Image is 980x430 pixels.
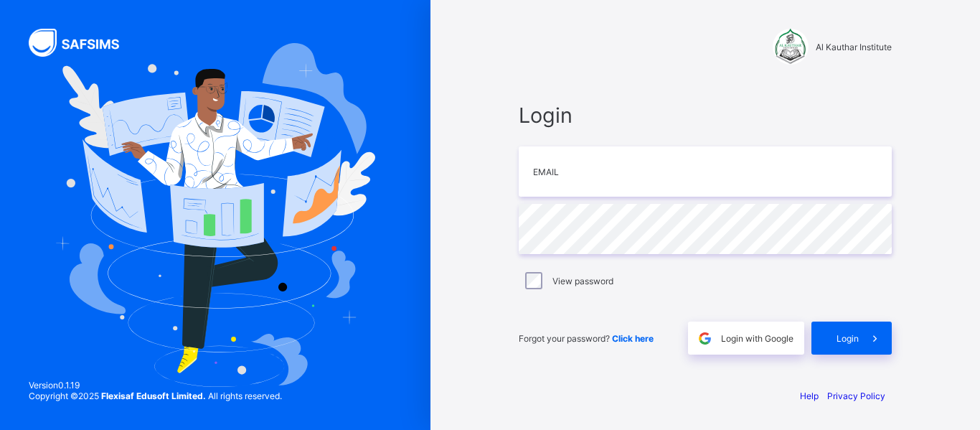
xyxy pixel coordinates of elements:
[827,391,885,401] a: Privacy Policy
[519,333,654,344] span: Forgot your password?
[816,42,892,52] span: Al Kauthar Institute
[721,333,793,344] span: Login with Google
[552,276,613,286] label: View password
[519,103,892,128] span: Login
[612,333,654,344] a: Click here
[697,330,713,347] img: google.396cfc9801f0270233282035f929180a.svg
[800,391,819,401] a: Help
[29,29,136,57] img: SAFSIMS Logo
[101,391,206,401] strong: Flexisaf Edusoft Limited.
[837,333,859,344] span: Login
[29,380,282,391] span: Version 0.1.19
[29,391,282,401] span: Copyright © 2025 All rights reserved.
[55,43,375,387] img: Hero Image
